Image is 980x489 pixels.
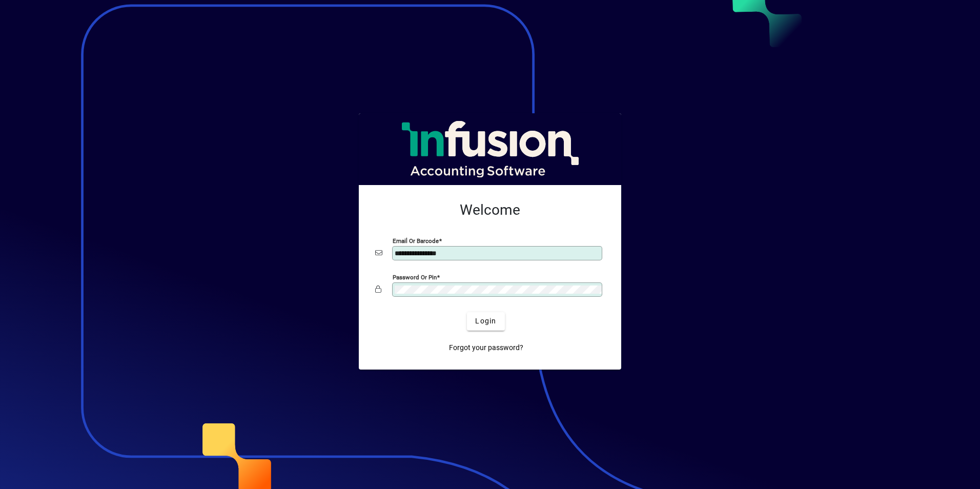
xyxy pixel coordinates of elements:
mat-label: Email or Barcode [393,237,439,244]
span: Forgot your password? [449,342,523,353]
a: Forgot your password? [445,339,527,357]
span: Login [475,316,496,327]
button: Login [467,312,504,331]
h2: Welcome [375,201,605,219]
mat-label: Password or Pin [393,273,437,280]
